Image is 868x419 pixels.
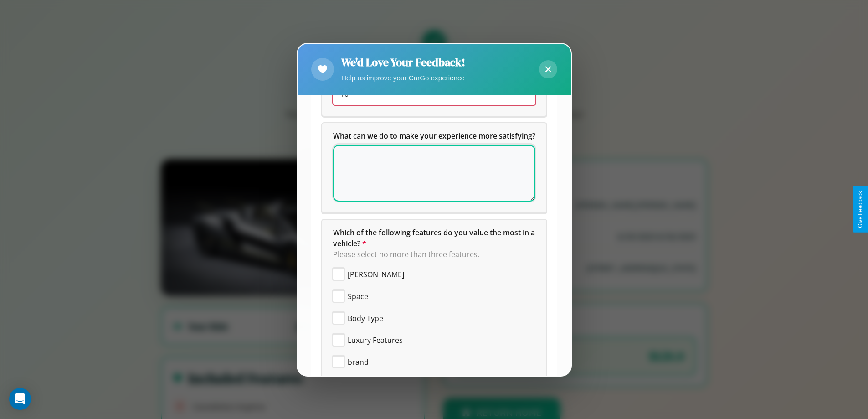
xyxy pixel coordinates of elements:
span: What can we do to make your experience more satisfying? [333,131,535,141]
span: Please select no more than three features. [333,249,479,259]
span: Luxury Features [348,335,403,346]
span: Which of the following features do you value the most in a vehicle? [333,228,537,248]
span: [PERSON_NAME] [348,269,404,280]
span: Body Type [348,313,383,324]
span: brand [348,357,369,367]
span: 10 [340,89,349,99]
p: Help us improve your CarGo experience [341,72,465,84]
div: Give Feedback [857,191,863,228]
span: Space [348,291,368,302]
h2: We'd Love Your Feedback! [341,55,465,70]
div: Open Intercom Messenger [9,388,31,410]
